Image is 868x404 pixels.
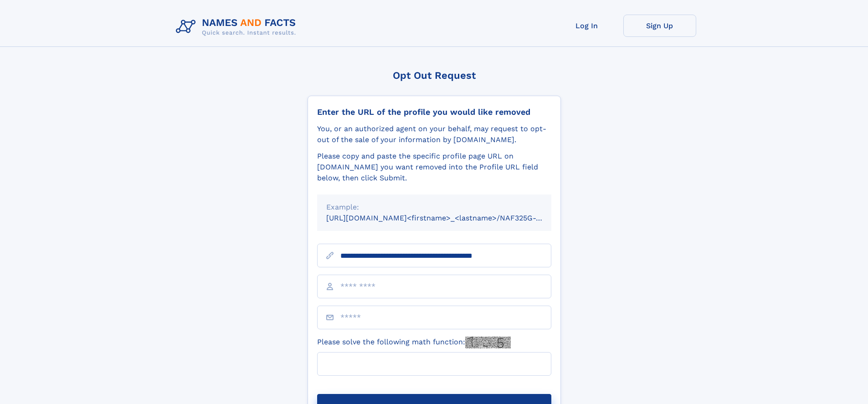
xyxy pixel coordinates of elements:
div: Enter the URL of the profile you would like removed [317,107,551,117]
label: Please solve the following math function: [317,337,511,348]
img: Logo Names and Facts [172,15,303,39]
a: Log In [550,15,623,37]
div: You, or an authorized agent on your behalf, may request to opt-out of the sale of your informatio... [317,123,551,145]
div: Example: [326,202,542,213]
div: Opt Out Request [308,70,561,81]
a: Sign Up [623,15,696,37]
div: Please copy and paste the specific profile page URL on [DOMAIN_NAME] you want removed into the Pr... [317,151,551,184]
small: [URL][DOMAIN_NAME]<firstname>_<lastname>/NAF325G-xxxxxxxx [326,214,569,222]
